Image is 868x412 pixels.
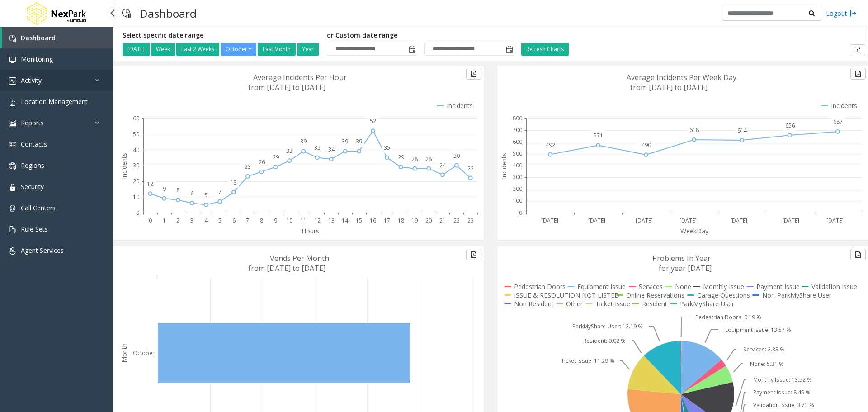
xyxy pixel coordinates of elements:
img: 'icon' [9,77,16,85]
text: 28 [411,155,418,163]
text: 29 [398,153,404,161]
text: 0 [149,217,152,224]
img: 'icon' [9,205,16,212]
text: for year [DATE] [659,263,712,273]
span: Toggle popup [407,43,417,56]
img: 'icon' [9,120,16,127]
text: October [133,349,155,357]
text: Vends Per Month [270,253,329,263]
text: 30 [453,152,460,160]
text: 600 [513,138,522,146]
text: 2 [176,217,179,224]
img: logout [849,9,857,18]
span: Toggle popup [504,43,514,56]
text: Month [120,343,128,363]
span: Monitoring [21,55,53,63]
button: Last 2 Weeks [176,43,219,56]
text: 17 [384,217,390,224]
text: 400 [513,161,522,169]
text: 20 [133,177,139,185]
text: 200 [513,185,522,193]
span: Activity [21,76,42,85]
text: 490 [642,141,651,149]
text: 300 [513,173,522,181]
button: October [221,43,256,56]
text: 26 [259,158,265,166]
text: 500 [513,150,522,157]
text: 1 [163,217,166,224]
h5: Select specific date range [123,32,320,39]
text: 800 [513,114,522,122]
text: 34 [328,146,335,153]
text: 39 [356,137,362,145]
button: Last Month [258,43,296,56]
text: WeekDay [680,227,709,235]
button: Export to pdf [466,68,481,80]
text: 700 [513,126,522,134]
img: 'icon' [9,35,16,42]
text: 18 [398,217,404,224]
img: pageIcon [122,2,131,24]
text: 24 [439,161,446,169]
img: 'icon' [9,99,16,106]
text: 12 [147,180,153,188]
text: Pedestrian Doors: 0.19 % [695,313,761,321]
text: 8 [260,217,263,224]
text: 39 [300,137,307,145]
button: Year [297,43,319,56]
text: 7 [246,217,249,224]
text: 9 [274,217,277,224]
button: [DATE] [123,43,150,56]
text: 16 [370,217,376,224]
span: Location Management [21,97,88,106]
text: 10 [286,217,292,224]
text: 687 [833,118,843,126]
text: 571 [594,132,603,139]
img: 'icon' [9,226,16,233]
img: 'icon' [9,162,16,170]
text: 22 [467,165,474,172]
text: 6 [190,189,193,197]
text: [DATE] [679,217,697,224]
text: 0 [519,209,522,217]
text: Average Incidents Per Week Day [627,72,736,82]
text: 10 [133,193,139,201]
text: 60 [133,114,139,122]
text: 9 [163,185,166,193]
text: 5 [204,191,208,199]
button: Week [151,43,175,56]
span: Contacts [21,140,47,148]
text: 8 [176,186,179,194]
span: Reports [21,118,44,127]
text: 14 [342,217,349,224]
img: 'icon' [9,141,16,148]
text: 15 [356,217,362,224]
text: ParkMyShare User: 12.19 % [572,322,643,330]
text: Equipment Issue: 13.57 % [725,326,791,334]
text: 0 [136,209,139,217]
text: 35 [384,144,390,152]
text: 19 [411,217,418,224]
text: [DATE] [636,217,653,224]
img: 'icon' [9,247,16,255]
text: 7 [218,188,222,196]
text: Ticket Issue: 11.29 % [561,357,614,365]
text: 656 [785,122,795,129]
text: 21 [439,217,446,224]
text: 11 [300,217,307,224]
span: Regions [21,161,44,170]
text: 23 [467,217,474,224]
text: 40 [133,146,139,154]
h3: Dashboard [135,2,201,24]
a: Logout [826,9,857,18]
img: 'icon' [9,56,16,63]
text: Monthly Issue: 13.52 % [753,376,812,384]
img: 'icon' [9,184,16,191]
text: 13 [328,217,335,224]
text: 33 [286,147,292,155]
text: 50 [133,130,139,138]
button: Export to pdf [850,249,866,260]
text: 30 [133,161,139,169]
button: Refresh Charts [521,43,569,56]
text: 39 [342,137,348,145]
